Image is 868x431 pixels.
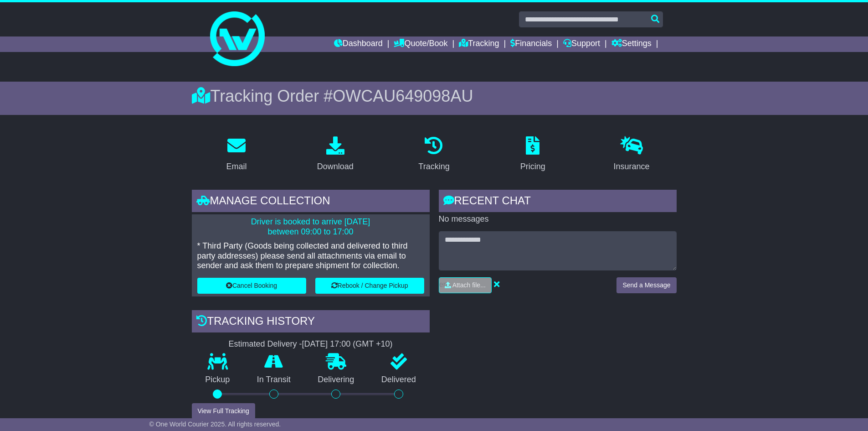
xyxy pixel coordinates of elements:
div: Email [226,161,247,173]
a: Dashboard [334,36,383,52]
div: RECENT CHAT [439,190,677,214]
a: Settings [611,36,652,52]
p: Driver is booked to arrive [DATE] between 09:00 to 17:00 [197,217,424,237]
a: Insurance [608,133,656,176]
button: View Full Tracking [192,403,255,419]
div: Tracking [418,161,449,173]
p: No messages [439,214,677,224]
div: Tracking Order # [192,86,677,106]
span: © One World Courier 2025. All rights reserved. [149,421,281,428]
p: Pickup [192,375,244,385]
button: Send a Message [616,277,676,293]
p: Delivered [368,375,430,385]
a: Download [311,133,360,176]
a: Pricing [514,133,551,176]
div: Pricing [520,161,545,173]
a: Tracking [412,133,455,176]
div: Estimated Delivery - [192,339,430,349]
a: Financials [510,36,552,52]
div: Tracking history [192,310,430,335]
span: OWCAU649098AU [333,87,473,105]
div: Download [317,161,354,173]
a: Email [220,133,252,176]
a: Quote/Book [394,36,447,52]
a: Support [563,36,600,52]
a: Tracking [459,36,499,52]
button: Rebook / Change Pickup [315,278,424,294]
div: [DATE] 17:00 (GMT +10) [302,339,393,349]
div: Insurance [614,161,650,173]
p: In Transit [243,375,304,385]
p: * Third Party (Goods being collected and delivered to third party addresses) please send all atta... [197,241,424,271]
button: Cancel Booking [197,278,306,294]
p: Delivering [304,375,368,385]
div: Manage collection [192,190,430,214]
